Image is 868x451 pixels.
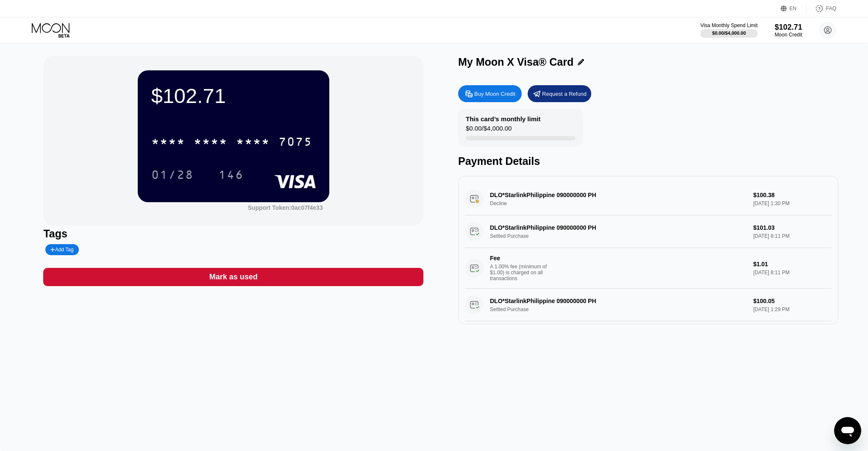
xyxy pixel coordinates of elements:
[458,155,838,167] div: Payment Details
[528,85,591,102] div: Request a Refund
[781,4,807,13] div: EN
[43,228,423,240] div: Tags
[834,417,861,444] iframe: Button to launch messaging window
[790,6,797,11] div: EN
[775,23,802,38] div: $102.71Moon Credit
[775,32,802,38] div: Moon Credit
[218,169,244,183] div: 146
[145,164,200,185] div: 01/28
[151,169,194,183] div: 01/28
[474,90,515,97] div: Buy Moon Credit
[151,84,316,108] div: $102.71
[490,264,554,281] div: A 1.00% fee (minimum of $1.00) is charged on all transactions
[753,261,831,267] div: $1.01
[753,270,831,276] div: [DATE] 8:11 PM
[248,204,323,211] div: Support Token:0ac07f4e33
[712,31,746,36] div: $0.00 / $4,000.00
[466,115,540,122] div: This card’s monthly limit
[209,272,258,282] div: Mark as used
[700,22,757,28] div: Visa Monthly Spend Limit
[278,136,312,150] div: 7075
[248,204,323,211] div: Support Token: 0ac07f4e33
[50,247,73,253] div: Add Tag
[458,56,573,68] div: My Moon X Visa® Card
[45,244,78,255] div: Add Tag
[700,22,757,38] div: Visa Monthly Spend Limit$0.00/$4,000.00
[458,85,522,102] div: Buy Moon Credit
[465,321,832,362] div: FeeA 1.00% fee (minimum of $1.00) is charged on all transactions$1.00[DATE] 1:29 PM
[212,164,250,185] div: 146
[465,248,832,289] div: FeeA 1.00% fee (minimum of $1.00) is charged on all transactions$1.01[DATE] 8:11 PM
[542,90,587,97] div: Request a Refund
[466,125,512,136] div: $0.00 / $4,000.00
[807,4,836,13] div: FAQ
[43,268,423,286] div: Mark as used
[490,255,549,262] div: Fee
[775,23,802,32] div: $102.71
[826,6,836,11] div: FAQ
